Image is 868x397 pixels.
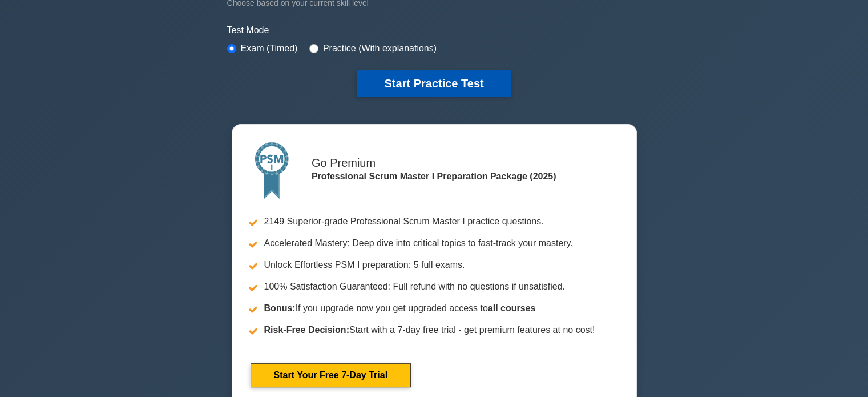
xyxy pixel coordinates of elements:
[357,70,511,97] button: Start Practice Test
[227,23,641,37] label: Test Mode
[251,363,411,387] a: Start Your Free 7-Day Trial
[241,42,298,55] label: Exam (Timed)
[323,42,437,55] label: Practice (With explanations)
